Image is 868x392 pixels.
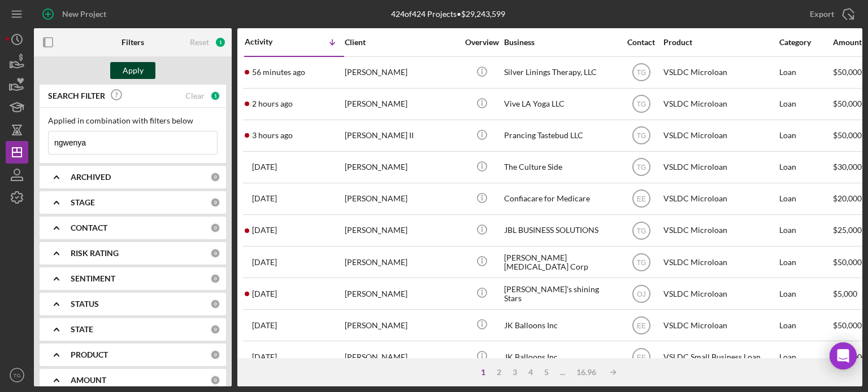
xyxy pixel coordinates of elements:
div: New Project [62,3,106,25]
div: 1 [475,368,491,377]
div: Loan [779,184,832,214]
text: TG [636,100,646,108]
div: VSLDC Microloan [663,152,776,182]
div: Loan [779,121,832,151]
div: Vive LA Yoga LLC [504,89,617,119]
div: 0 [210,350,220,360]
div: Product [663,38,776,47]
div: Loan [779,152,832,182]
button: Export [798,3,862,25]
time: 2025-08-07 00:13 [252,289,277,298]
text: TG [636,258,646,266]
time: 2025-08-05 17:00 [252,321,277,330]
time: 2025-08-13 17:31 [252,99,293,108]
div: [PERSON_NAME] [345,279,458,309]
div: Loan [779,247,832,277]
div: [PERSON_NAME] [345,58,458,87]
div: 0 [210,223,220,233]
b: Filters [121,38,144,47]
div: 1 [210,91,220,101]
div: Confiacare for Medicare [504,184,617,214]
div: Loan [779,279,832,309]
div: [PERSON_NAME] [345,184,458,214]
div: 0 [210,172,220,182]
time: 2025-08-07 19:41 [252,258,277,267]
time: 2025-08-13 16:39 [252,131,293,140]
div: JK Balloons Inc [504,310,617,340]
div: Reset [190,38,209,47]
b: RISK RATING [71,249,119,258]
div: [PERSON_NAME] [345,152,458,182]
div: Loan [779,89,832,119]
div: ... [554,368,571,377]
div: 1 [215,37,226,48]
div: [PERSON_NAME] [345,215,458,245]
div: VSLDC Microloan [663,89,776,119]
div: [PERSON_NAME] [345,247,458,277]
text: TG [636,164,646,171]
b: CONTACT [71,223,107,232]
button: New Project [34,3,118,25]
button: TG [6,364,28,386]
div: Loan [779,310,832,340]
b: STATE [71,325,93,334]
text: EE [636,321,645,329]
div: JBL BUSINESS SOLUTIONS [504,215,617,245]
time: 2025-08-05 17:00 [252,353,277,362]
time: 2025-08-12 00:29 [252,194,277,203]
div: Business [504,38,617,47]
div: VSLDC Microloan [663,279,776,309]
div: Applied in combination with filters below [48,116,218,125]
div: JK Balloons Inc [504,342,617,372]
div: 0 [210,375,220,385]
div: 0 [210,274,220,284]
div: 4 [523,368,539,377]
div: [PERSON_NAME] [345,89,458,119]
div: Category [779,38,832,47]
div: Export [810,3,834,25]
div: VSLDC Microloan [663,121,776,151]
button: Apply [110,62,155,79]
div: Clear [185,91,205,100]
b: PRODUCT [71,350,108,359]
div: VSLDC Microloan [663,58,776,87]
text: TG [636,227,646,235]
text: EE [636,353,645,361]
div: 5 [539,368,554,377]
div: 0 [210,197,220,208]
time: 2025-08-13 19:02 [252,68,305,77]
div: [PERSON_NAME] [MEDICAL_DATA] Corp [504,247,617,277]
div: Open Intercom Messenger [830,342,857,369]
b: SEARCH FILTER [48,91,105,100]
div: [PERSON_NAME] [345,310,458,340]
div: [PERSON_NAME]’s shining Stars [504,279,617,309]
div: The Culture Side [504,152,617,182]
text: TG [13,372,20,378]
b: ARCHIVED [71,173,111,182]
div: 424 of 424 Projects • $29,243,599 [391,10,505,19]
div: Client [345,38,458,47]
text: TG [636,69,646,77]
div: 2 [491,368,507,377]
div: Silver Linings Therapy, LLC [504,58,617,87]
div: Loan [779,215,832,245]
time: 2025-08-08 19:55 [252,226,277,235]
div: Prancing Tastebud LLC [504,121,617,151]
div: VSLDC Microloan [663,247,776,277]
div: [PERSON_NAME] II [345,121,458,151]
div: 16.96 [571,368,602,377]
text: EE [636,195,645,203]
b: AMOUNT [71,376,106,385]
div: Activity [245,37,294,46]
time: 2025-08-12 18:33 [252,162,277,171]
div: 0 [210,299,220,309]
b: STATUS [71,299,99,309]
div: VSLDC Microloan [663,310,776,340]
div: Loan [779,58,832,87]
div: Contact [620,38,662,47]
div: VSLDC Microloan [663,215,776,245]
div: Overview [461,38,503,47]
div: [PERSON_NAME] [345,342,458,372]
div: Apply [123,62,144,79]
div: Loan [779,342,832,372]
